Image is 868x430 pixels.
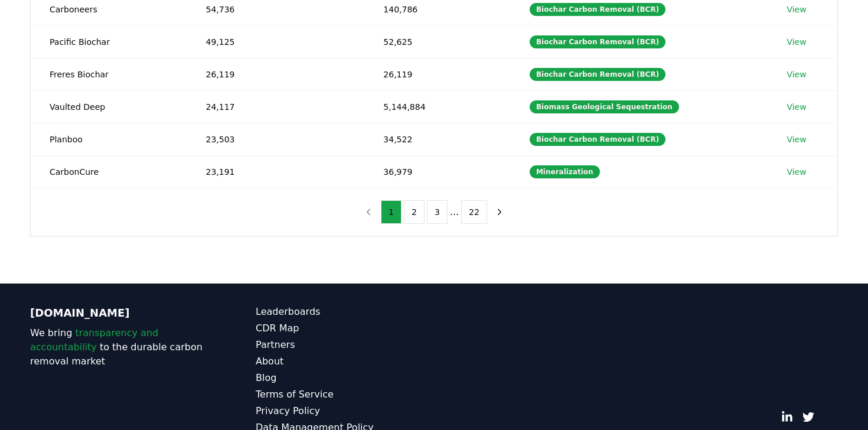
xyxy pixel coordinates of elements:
[31,58,187,90] td: Freres Biochar
[187,58,364,90] td: 26,119
[187,123,364,155] td: 23,503
[31,25,187,58] td: Pacific Biochar
[30,327,158,353] span: transparency and accountability
[787,133,806,145] a: View
[256,404,434,418] a: Privacy Policy
[364,58,511,90] td: 26,119
[787,166,806,178] a: View
[256,387,434,402] a: Terms of Service
[461,200,487,224] button: 22
[256,321,434,335] a: CDR Map
[30,326,208,369] p: We bring to the durable carbon removal market
[31,155,187,188] td: CarbonCure
[256,305,434,319] a: Leaderboards
[31,123,187,155] td: Planboo
[404,200,425,224] button: 2
[530,165,600,178] div: Mineralization
[381,200,402,224] button: 1
[802,411,814,423] a: Twitter
[787,36,806,48] a: View
[530,68,665,81] div: Biochar Carbon Removal (BCR)
[530,133,665,146] div: Biochar Carbon Removal (BCR)
[364,155,511,188] td: 36,979
[256,354,434,369] a: About
[256,338,434,352] a: Partners
[530,35,665,48] div: Biochar Carbon Removal (BCR)
[787,4,806,15] a: View
[781,411,793,423] a: LinkedIn
[530,100,679,113] div: Biomass Geological Sequestration
[427,200,448,224] button: 3
[30,305,208,321] p: [DOMAIN_NAME]
[187,90,364,123] td: 24,117
[364,25,511,58] td: 52,625
[787,101,806,113] a: View
[364,90,511,123] td: 5,144,884
[787,69,806,80] a: View
[450,205,459,219] li: ...
[530,3,665,16] div: Biochar Carbon Removal (BCR)
[187,155,364,188] td: 23,191
[187,25,364,58] td: 49,125
[364,123,511,155] td: 34,522
[490,200,510,224] button: next page
[256,371,434,385] a: Blog
[31,90,187,123] td: Vaulted Deep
